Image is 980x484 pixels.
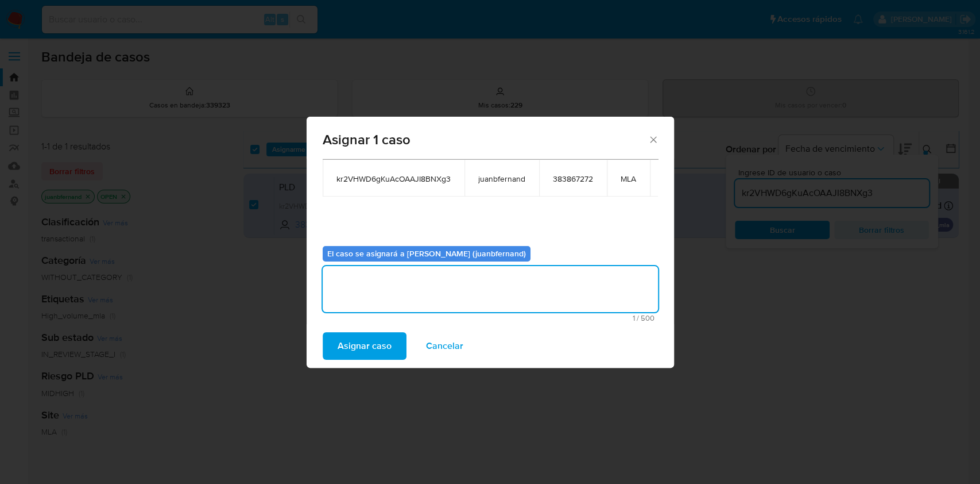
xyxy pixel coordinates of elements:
[323,332,406,360] button: Asignar caso
[648,134,658,144] button: Cerrar ventana
[621,174,636,184] span: MLA
[336,174,451,184] span: kr2VHWD6gKuAcOAAJI8BNXg3
[553,174,593,184] span: 383867272
[323,133,648,147] span: Asignar 1 caso
[411,332,478,360] button: Cancelar
[327,248,526,259] b: El caso se asignará a [PERSON_NAME] (juanbfernand)
[338,333,392,359] span: Asignar caso
[326,314,654,322] span: Máximo 500 caracteres
[307,117,674,368] div: assign-modal
[478,174,525,184] span: juanbfernand
[426,333,463,359] span: Cancelar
